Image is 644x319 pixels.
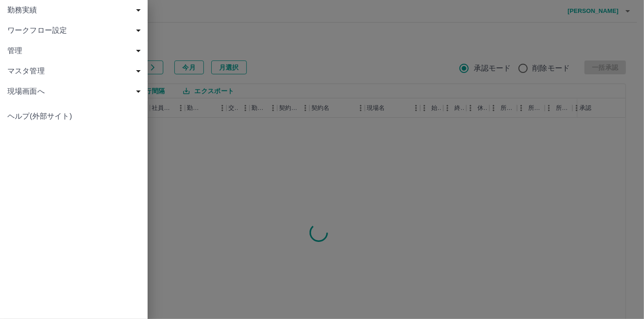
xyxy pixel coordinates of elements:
[7,66,144,77] span: マスタ管理
[7,86,144,97] span: 現場画面へ
[7,45,144,56] span: 管理
[7,25,144,36] span: ワークフロー設定
[7,111,140,122] span: ヘルプ(外部サイト)
[7,5,144,16] span: 勤務実績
